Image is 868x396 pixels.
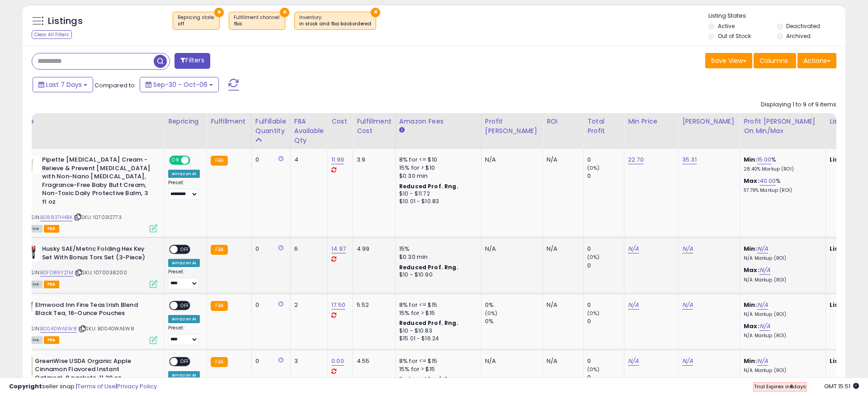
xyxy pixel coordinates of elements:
[744,255,819,262] p: N/A Markup (ROI)
[744,333,819,339] p: N/A Markup (ROI)
[682,117,736,126] div: [PERSON_NAME]
[75,269,127,276] span: | SKU: 1070038200
[331,155,344,164] a: 11.99
[547,357,576,365] div: N/A
[44,281,59,288] span: FBA
[757,357,768,366] a: N/A
[40,269,73,277] a: B0FD86Y21M
[399,198,474,205] div: $10.01 - $10.83
[214,8,224,17] button: ×
[44,225,59,233] span: FBA
[740,113,826,149] th: The percentage added to the cost of goods (COGS) that forms the calculator for Min & Max prices.
[22,336,42,344] span: All listings currently available for purchase on Amazon
[22,301,157,343] div: ASIN:
[211,156,227,166] small: FBA
[211,245,227,255] small: FBA
[485,301,542,309] div: 0%
[587,301,624,309] div: 0
[628,301,639,310] a: N/A
[547,245,576,253] div: N/A
[547,156,576,164] div: N/A
[628,357,639,366] a: N/A
[759,266,770,275] a: N/A
[757,301,768,310] a: N/A
[168,180,200,200] div: Preset:
[178,14,215,28] span: Repricing state :
[175,53,210,69] button: Filters
[211,301,227,311] small: FBA
[357,357,388,365] div: 4.55
[9,382,42,391] strong: Copyright
[744,266,759,274] b: Max:
[682,357,693,366] a: N/A
[399,301,474,309] div: 8% for <= $15
[790,383,793,390] b: 6
[682,244,693,253] a: N/A
[168,117,203,126] div: Repricing
[32,30,72,39] div: Clear All Filters
[168,315,200,323] div: Amazon AI
[331,357,344,366] a: 0.00
[178,302,192,310] span: OFF
[399,156,474,164] div: 8% for <= $10
[35,301,145,320] b: Elmwood Inn Fine Teas Irish Blend Black Tea, 16-Ounce Pouches
[19,117,160,126] div: Title
[485,245,536,253] div: N/A
[628,155,644,164] a: 22.70
[744,177,759,185] b: Max:
[22,245,157,287] div: ASIN:
[628,244,639,253] a: N/A
[357,117,392,136] div: Fulfillment Cost
[77,382,116,391] a: Terms of Use
[168,325,200,345] div: Preset:
[178,358,192,365] span: OFF
[399,319,458,327] b: Reduced Prof. Rng.
[234,14,280,28] span: Fulfillment channel :
[140,77,219,92] button: Sep-30 - Oct-06
[718,32,751,40] label: Out of Stock
[294,357,321,365] div: 3
[744,301,757,309] b: Min:
[211,357,227,367] small: FBA
[757,244,768,253] a: N/A
[331,117,349,126] div: Cost
[371,8,380,17] button: ×
[178,21,215,27] div: off
[280,8,289,17] button: ×
[744,244,757,253] b: Min:
[357,245,388,253] div: 4.99
[744,187,819,194] p: 117.79% Markup (ROI)
[587,253,600,261] small: (0%)
[48,15,83,28] h5: Listings
[399,357,474,365] div: 8% for <= $15
[40,325,77,333] a: B0040WAEW8
[399,126,405,134] small: Amazon Fees.
[485,317,542,325] div: 0%
[744,311,819,318] p: N/A Markup (ROI)
[744,277,819,283] p: N/A Markup (ROI)
[786,32,811,40] label: Archived
[587,310,600,317] small: (0%)
[399,271,474,279] div: $10 - $10.90
[22,225,42,233] span: All listings currently available for purchase on Amazon
[744,357,757,365] b: Min:
[399,117,477,126] div: Amazon Fees
[168,269,200,289] div: Preset:
[178,246,192,253] span: OFF
[44,336,59,344] span: FBA
[357,156,388,164] div: 3.9
[255,117,287,136] div: Fulfillable Quantity
[399,253,474,261] div: $0.30 min
[485,117,539,136] div: Profit [PERSON_NAME]
[587,156,624,164] div: 0
[705,53,752,68] button: Save View
[331,244,346,253] a: 14.97
[485,310,498,317] small: (0%)
[399,365,474,373] div: 15% for > $15
[299,21,371,27] div: in stock and fba backordered
[189,157,203,164] span: OFF
[744,166,819,172] p: 28.40% Markup (ROI)
[357,301,388,309] div: 5.52
[255,245,283,253] div: 0
[294,301,321,309] div: 2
